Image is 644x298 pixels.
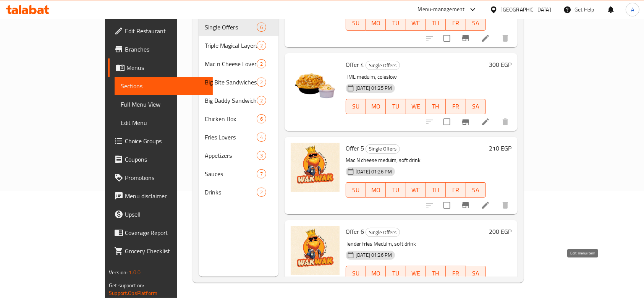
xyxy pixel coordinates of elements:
[346,143,364,154] span: Offer 5
[389,101,403,112] span: TU
[257,60,266,68] span: 2
[386,182,406,198] button: TU
[199,110,278,128] div: Chicken Box6
[205,151,256,160] span: Appetizers
[426,99,446,114] button: TH
[353,84,395,92] span: [DATE] 01:25 PM
[386,266,406,281] button: TU
[489,143,511,154] h6: 210 EGP
[257,42,266,49] span: 2
[386,99,406,114] button: TU
[369,101,383,112] span: MO
[496,29,515,47] button: delete
[257,23,266,32] div: items
[346,99,366,114] button: SU
[446,182,466,198] button: FR
[481,34,490,43] a: Edit menu item
[489,59,511,70] h6: 300 EGP
[369,185,383,196] span: MO
[346,155,486,165] p: Mac N cheese meduim, soft drink
[481,117,490,126] a: Edit menu item
[346,72,486,82] p: TML meduim, coleslow
[366,182,386,198] button: MO
[199,15,278,204] nav: Menu sections
[257,41,266,50] div: items
[199,146,278,165] div: Appetizers3
[108,223,213,242] a: Coverage Report
[353,251,395,259] span: [DATE] 01:26 PM
[199,55,278,73] div: Mac n Cheese Lovers2
[257,115,266,123] span: 6
[199,18,278,36] div: Single Offers6
[257,152,266,159] span: 3
[125,191,207,201] span: Menu disclaimer
[349,185,363,196] span: SU
[125,155,207,164] span: Coupons
[115,77,213,95] a: Sections
[115,95,213,113] a: Full Menu View
[449,101,463,112] span: FR
[418,5,465,14] div: Menu-management
[446,266,466,281] button: FR
[389,185,403,196] span: TU
[366,144,400,154] div: Single Offers
[346,226,364,237] span: Offer 6
[205,188,256,197] span: Drinks
[409,268,423,279] span: WE
[291,143,340,192] img: Offer 5
[366,99,386,114] button: MO
[456,113,475,131] button: Branch-specific-item
[125,228,207,237] span: Coverage Report
[439,114,455,130] span: Select to update
[125,210,207,219] span: Upsell
[406,99,426,114] button: WE
[108,40,213,58] a: Branches
[257,97,266,104] span: 2
[257,24,266,31] span: 6
[466,182,486,198] button: SA
[205,96,256,105] span: Big Daddy Sandwiches
[456,29,475,47] button: Branch-specific-item
[469,101,483,112] span: SA
[469,268,483,279] span: SA
[349,268,363,279] span: SU
[389,268,403,279] span: TU
[466,15,486,31] button: SA
[496,196,515,214] button: delete
[389,18,403,29] span: TU
[205,23,256,32] span: Single Offers
[449,18,463,29] span: FR
[409,185,423,196] span: WE
[353,168,395,175] span: [DATE] 01:26 PM
[121,118,207,127] span: Edit Menu
[291,226,340,275] img: Offer 6
[366,61,400,70] span: Single Offers
[109,288,157,298] a: Support.OpsPlatform
[108,242,213,260] a: Grocery Checklist
[446,15,466,31] button: FR
[469,18,483,29] span: SA
[257,151,266,160] div: items
[205,133,256,142] div: Fries Lovers
[366,15,386,31] button: MO
[496,113,515,131] button: delete
[446,99,466,114] button: FR
[257,169,266,178] div: items
[121,81,207,91] span: Sections
[409,101,423,112] span: WE
[205,78,256,87] span: Big Bite Sandwiches
[125,45,207,54] span: Branches
[199,73,278,91] div: Big Bite Sandwiches2
[406,15,426,31] button: WE
[366,228,400,237] span: Single Offers
[199,91,278,110] div: Big Daddy Sandwiches2
[199,183,278,201] div: Drinks2
[429,101,443,112] span: TH
[369,268,383,279] span: MO
[439,30,455,46] span: Select to update
[257,59,266,68] div: items
[291,59,340,108] img: Offer 4
[205,114,256,123] span: Chicken Box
